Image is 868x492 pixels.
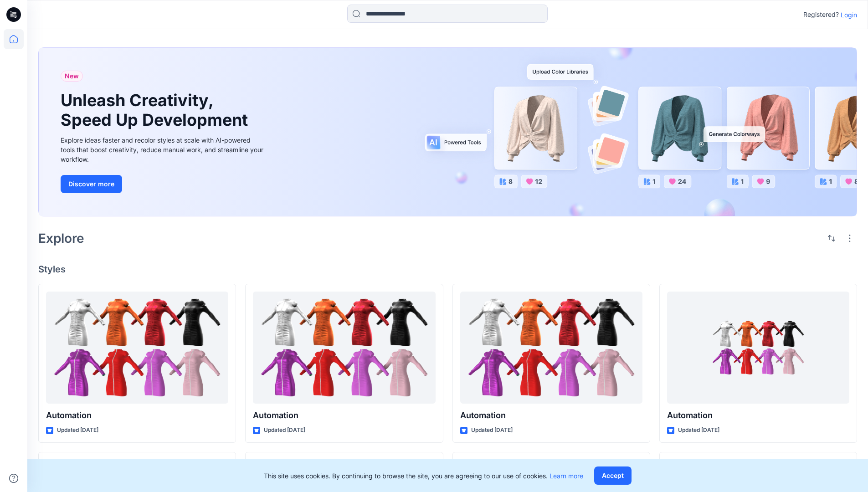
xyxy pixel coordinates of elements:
[678,425,719,435] p: Updated [DATE]
[264,425,305,435] p: Updated [DATE]
[46,409,228,422] p: Automation
[61,175,122,193] button: Discover more
[460,292,642,404] a: Automation
[38,231,84,246] h2: Explore
[460,409,642,422] p: Automation
[65,71,79,82] span: New
[264,471,583,481] p: This site uses cookies. By continuing to browse the site, you are agreeing to our use of cookies.
[550,472,583,480] a: Learn more
[46,292,228,404] a: Automation
[61,91,252,130] h1: Unleash Creativity, Speed Up Development
[594,466,632,485] button: Accept
[61,135,266,164] div: Explore ideas faster and recolor styles at scale with AI-powered tools that boost creativity, red...
[38,264,857,275] h4: Styles
[57,425,98,435] p: Updated [DATE]
[471,425,513,435] p: Updated [DATE]
[61,175,266,193] a: Discover more
[253,409,435,422] p: Automation
[667,292,849,404] a: Automation
[841,10,857,20] p: Login
[667,409,849,422] p: Automation
[803,9,839,20] p: Registered?
[253,292,435,404] a: Automation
